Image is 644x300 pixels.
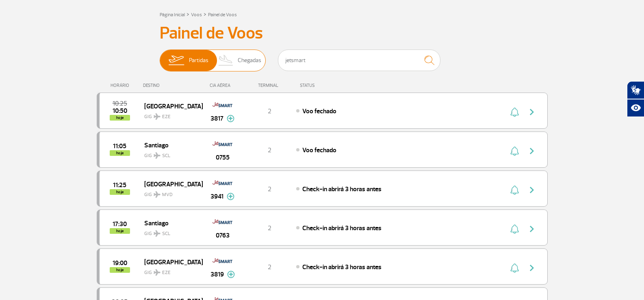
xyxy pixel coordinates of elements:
[189,50,208,71] span: Partidas
[144,218,196,228] span: Santiago
[191,12,202,18] a: Voos
[268,185,271,193] span: 2
[510,146,519,156] img: sino-painel-voo.svg
[113,101,127,106] span: 2025-09-27 10:25:00
[113,143,126,149] span: 2025-09-27 11:05:00
[527,107,537,117] img: seta-direita-painel-voo.svg
[162,191,173,199] span: MVD
[160,12,185,18] a: Página Inicial
[144,148,196,160] span: GIG
[227,271,235,278] img: mais-info-painel-voo.svg
[278,50,440,71] input: Voo, cidade ou cia aérea
[162,230,170,237] span: SCL
[110,150,130,156] span: hoje
[238,50,261,71] span: Chegadas
[527,263,537,273] img: seta-direita-painel-voo.svg
[627,81,644,117] div: Plugin de acessibilidade da Hand Talk.
[268,263,271,271] span: 2
[113,108,127,114] span: 2025-09-27 10:50:00
[208,12,237,18] a: Painel de Voos
[143,83,202,88] div: DESTINO
[162,113,171,121] span: EZE
[204,9,206,19] a: >
[154,191,160,198] img: destiny_airplane.svg
[144,179,196,189] span: [GEOGRAPHIC_DATA]
[214,50,238,71] img: slider-desembarque
[144,101,196,111] span: [GEOGRAPHIC_DATA]
[163,50,189,71] img: slider-embarque
[186,9,189,19] a: >
[510,263,519,273] img: sino-painel-voo.svg
[210,192,223,201] span: 3941
[110,189,130,195] span: hoje
[510,107,519,117] img: sino-painel-voo.svg
[162,269,171,276] span: EZE
[210,270,224,279] span: 3819
[144,257,196,267] span: [GEOGRAPHIC_DATA]
[144,140,196,150] span: Santiago
[302,107,336,115] span: Voo fechado
[268,146,271,154] span: 2
[527,185,537,195] img: seta-direita-painel-voo.svg
[154,230,160,237] img: destiny_airplane.svg
[113,221,127,227] span: 2025-09-27 17:30:00
[110,267,130,273] span: hoje
[302,263,382,271] span: Check-in abrirá 3 horas antes
[110,115,130,121] span: hoje
[527,146,537,156] img: seta-direita-painel-voo.svg
[113,260,127,266] span: 2025-09-27 19:00:00
[144,226,196,237] span: GIG
[268,107,271,115] span: 2
[160,23,485,43] h3: Painel de Voos
[510,185,519,195] img: sino-painel-voo.svg
[510,224,519,234] img: sino-painel-voo.svg
[268,224,271,232] span: 2
[216,231,230,240] span: 0763
[243,83,296,88] div: TERMINAL
[144,265,196,276] span: GIG
[154,152,160,159] img: destiny_airplane.svg
[296,83,362,88] div: STATUS
[202,83,243,88] div: CIA AÉREA
[154,113,160,120] img: destiny_airplane.svg
[627,81,644,99] button: Abrir tradutor de língua de sinais.
[302,146,336,154] span: Voo fechado
[162,152,170,160] span: SCL
[302,185,382,193] span: Check-in abrirá 3 horas antes
[227,193,234,200] img: mais-info-painel-voo.svg
[627,99,644,117] button: Abrir recursos assistivos.
[144,109,196,121] span: GIG
[144,187,196,199] span: GIG
[154,269,160,276] img: destiny_airplane.svg
[302,224,382,232] span: Check-in abrirá 3 horas antes
[216,153,230,162] span: 0755
[99,83,143,88] div: HORÁRIO
[227,115,234,122] img: mais-info-painel-voo.svg
[527,224,537,234] img: seta-direita-painel-voo.svg
[113,182,126,188] span: 2025-09-27 11:25:00
[110,228,130,234] span: hoje
[210,114,223,123] span: 3817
